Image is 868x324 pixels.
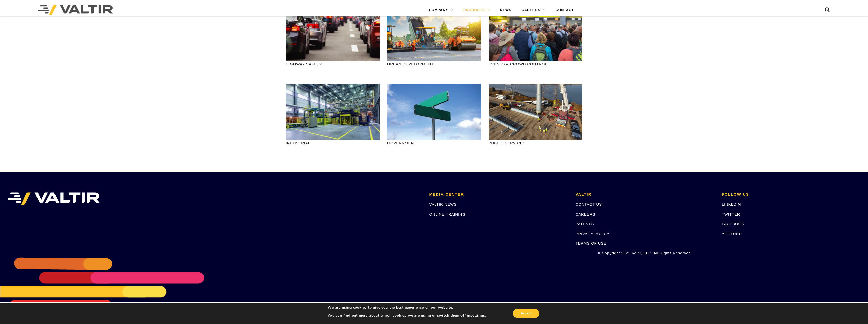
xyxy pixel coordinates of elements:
[576,202,602,206] a: CONTACT US
[576,192,714,197] h2: VALTIR
[576,212,595,216] a: CAREERS
[722,202,741,206] a: LINKEDIN
[576,232,610,236] a: PRIVACY POLICY
[576,222,594,226] a: PATENTS
[470,313,485,318] button: settings
[286,140,380,146] p: INDUSTRIAL
[8,192,100,205] img: VALTIR
[489,140,582,146] p: PUBLIC SERVICES
[722,232,742,236] a: YOUTUBE
[550,5,579,15] a: CONTACT
[722,222,744,226] a: FACEBOOK
[722,212,740,216] a: TWITTER
[722,192,860,197] h2: FOLLOW US
[576,241,606,245] a: TERMS OF USE
[424,5,458,15] a: COMPANY
[387,61,481,67] p: URBAN DEVELOPMENT
[513,309,539,318] button: Accept
[489,61,582,67] p: EVENTS & CROWD CONTROL
[38,5,113,15] img: Valtir
[516,5,550,15] a: CAREERS
[387,140,481,146] p: GOVERNMENT
[495,5,516,15] a: NEWS
[429,202,457,206] a: VALTIR NEWS
[429,212,466,216] a: ONLINE TRAINING
[328,313,486,318] p: You can find out more about which cookies we are using or switch them off in .
[458,5,495,15] a: PRODUCTS
[429,192,568,197] h2: MEDIA CENTER
[576,250,714,256] p: © Copyright 2023 Valtir, LLC. All Rights Reserved.
[328,305,486,310] p: We are using cookies to give you the best experience on our website.
[286,61,380,67] p: HIGHWAY SAFETY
